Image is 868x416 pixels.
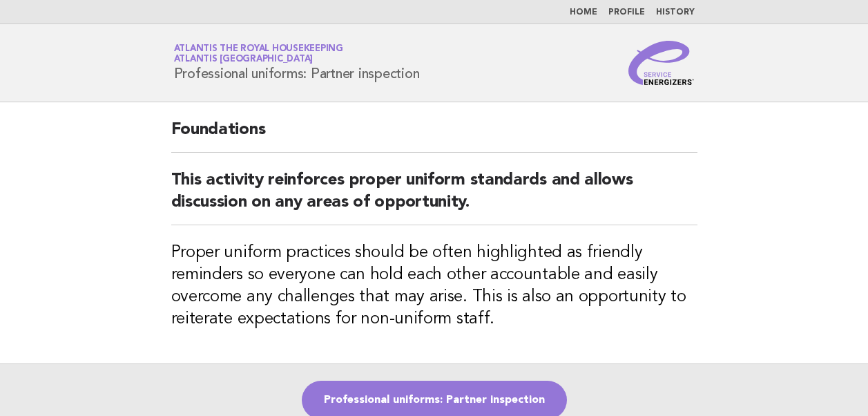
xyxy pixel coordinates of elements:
[174,45,420,81] h1: Professional uniforms: Partner inspection
[608,8,645,17] a: Profile
[171,242,697,330] h3: Proper uniform practices should be often highlighted as friendly reminders so everyone can hold e...
[570,8,597,17] a: Home
[174,55,314,64] span: Atlantis [GEOGRAPHIC_DATA]
[174,44,343,64] a: Atlantis the Royal HousekeepingAtlantis [GEOGRAPHIC_DATA]
[171,169,697,225] h2: This activity reinforces proper uniform standards and allows discussion on any areas of opportunity.
[656,8,695,17] a: History
[628,41,695,85] img: Service Energizers
[171,119,697,153] h2: Foundations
